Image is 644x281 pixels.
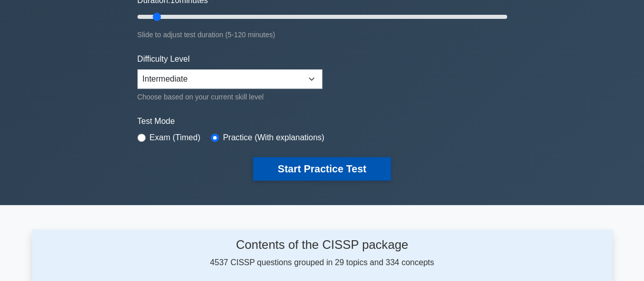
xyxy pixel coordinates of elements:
h4: Contents of the CISSP package [117,238,527,252]
div: Choose based on your current skill level [137,91,322,103]
label: Difficulty Level [137,53,190,65]
label: Practice (With explanations) [223,132,324,144]
div: Slide to adjust test duration (5-120 minutes) [137,29,507,41]
div: 4537 CISSP questions grouped in 29 topics and 334 concepts [117,238,527,269]
button: Start Practice Test [253,157,390,181]
label: Test Mode [137,115,507,127]
label: Exam (Timed) [150,132,201,144]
